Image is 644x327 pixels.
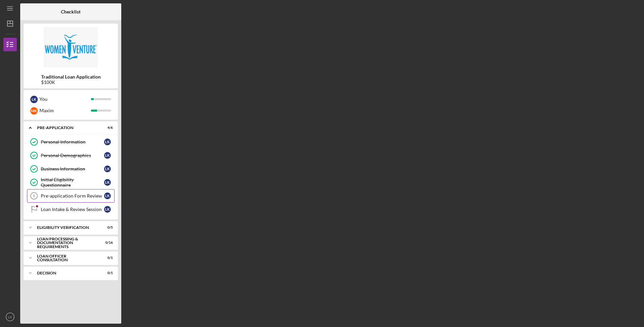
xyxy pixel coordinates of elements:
div: M K [30,107,38,115]
div: Maxim [39,105,91,116]
a: Business InformationLK [27,162,115,176]
div: L K [104,192,111,199]
div: Pre-application Form Review [41,193,104,199]
tspan: 5 [33,194,35,198]
div: L K [30,96,38,103]
img: Product logo [24,27,118,67]
a: Personal InformationLK [27,135,115,149]
a: Personal DemographicsLK [27,149,115,162]
a: Loan Intake & Review SessionLK [27,203,115,216]
div: Pre-Application [37,126,96,130]
div: 0 / 16 [101,241,113,245]
div: L K [104,179,111,186]
div: 0 / 1 [101,271,113,275]
div: 4 / 6 [101,126,113,130]
div: Initial Eligibility Questionnaire [41,177,104,188]
div: Loan Officer Consultation [37,254,96,262]
div: $100K [41,80,101,85]
a: 5Pre-application Form ReviewLK [27,189,115,203]
div: L K [104,152,111,159]
div: You [39,93,91,105]
b: Traditional Loan Application [41,74,101,80]
div: L K [104,206,111,213]
div: Eligibility Verification [37,226,96,230]
b: Checklist [61,9,80,14]
div: 0 / 5 [101,226,113,230]
div: Loan Processing & Documentation Requirements [37,237,96,249]
div: 0 / 1 [101,256,113,260]
div: Personal Demographics [41,153,104,158]
div: L K [104,139,111,145]
button: LK [3,310,17,324]
div: Decision [37,271,96,275]
div: Loan Intake & Review Session [41,207,104,212]
div: Business Information [41,166,104,172]
div: Personal Information [41,139,104,145]
text: LK [8,315,12,319]
a: Initial Eligibility QuestionnaireLK [27,176,115,189]
div: L K [104,166,111,172]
